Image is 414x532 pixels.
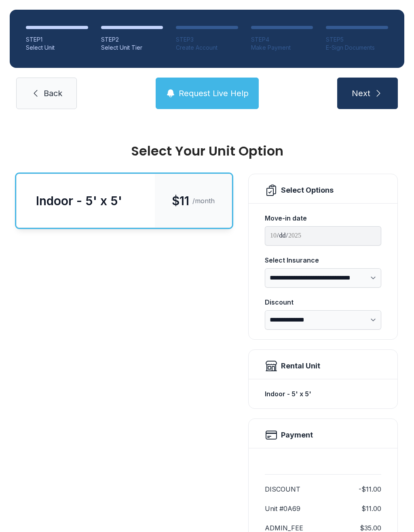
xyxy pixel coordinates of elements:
div: Rental Unit [281,360,320,372]
div: STEP 4 [251,36,313,44]
div: Select Unit [26,44,88,52]
div: STEP 2 [101,36,163,44]
div: STEP 3 [176,36,238,44]
div: Select Unit Tier [101,44,163,52]
select: Select Insurance [265,268,381,288]
dt: Unit #0A69 [265,504,300,513]
div: Select Options [281,185,334,196]
span: $11 [172,193,189,208]
input: Move-in date [265,226,381,246]
div: E-Sign Documents [326,44,388,52]
div: Discount [265,297,381,307]
span: /month [192,196,215,206]
select: Discount [265,310,381,330]
div: Make Payment [251,44,313,52]
div: Create Account [176,44,238,52]
h2: Payment [281,429,313,441]
div: Select Your Unit Option [16,145,398,158]
span: Next [352,88,370,99]
dd: $11.00 [361,504,381,513]
dd: -$11.00 [359,484,381,494]
div: Indoor - 5' x 5' [36,193,122,208]
dt: DISCOUNT [265,484,300,494]
span: Back [44,88,62,99]
div: Indoor - 5' x 5' [265,386,381,402]
div: Select Insurance [265,255,381,265]
div: Move-in date [265,213,381,223]
div: STEP 5 [326,36,388,44]
div: STEP 1 [26,36,88,44]
span: Request Live Help [179,88,249,99]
